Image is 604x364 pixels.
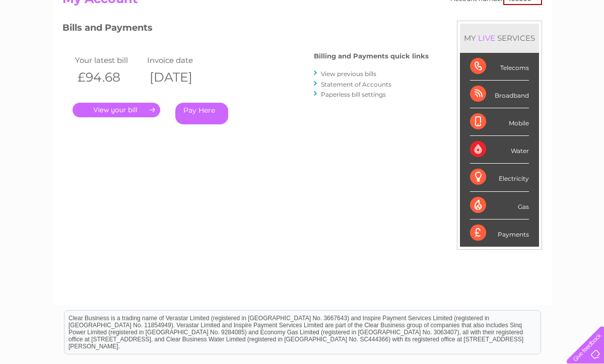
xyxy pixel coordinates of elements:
div: Gas [470,192,529,220]
a: Telecoms [480,43,510,50]
div: Mobile [470,108,529,136]
th: [DATE] [145,67,217,88]
div: MY SERVICES [460,24,539,52]
div: Clear Business is a trading name of Verastar Limited (registered in [GEOGRAPHIC_DATA] No. 3667643... [64,6,541,49]
a: Water [427,43,446,50]
div: Water [470,136,529,164]
a: 0333 014 3131 [414,5,484,18]
a: View previous bills [321,70,376,78]
a: Paperless bill settings [321,91,386,98]
a: Statement of Accounts [321,81,391,88]
td: Your latest bill [73,53,145,67]
th: £94.68 [73,67,145,88]
div: LIVE [476,33,497,43]
a: Log out [571,43,594,50]
a: Energy [452,43,474,50]
a: Pay Here [175,103,228,124]
a: . [73,103,160,117]
div: Broadband [470,81,529,108]
img: logo.png [21,26,73,57]
a: Contact [537,43,562,50]
div: Telecoms [470,53,529,81]
h3: Bills and Payments [62,21,429,38]
h4: Billing and Payments quick links [314,52,429,60]
div: Electricity [470,164,529,191]
div: Payments [470,220,529,247]
td: Invoice date [145,53,217,67]
a: Blog [516,43,531,50]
